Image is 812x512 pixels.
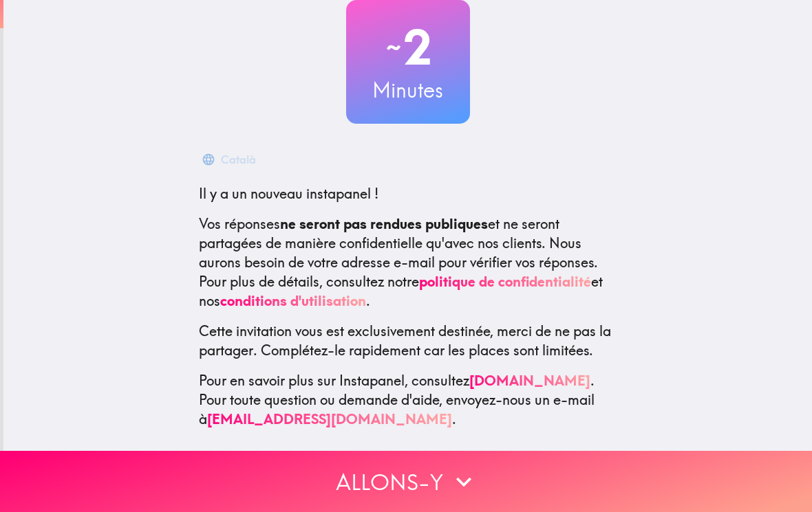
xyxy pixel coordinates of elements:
span: Il y a un nouveau instapanel ! [199,185,378,202]
b: ne seront pas rendues publiques [280,215,488,232]
a: [DOMAIN_NAME] [469,372,590,389]
p: Vos réponses et ne seront partagées de manière confidentielle qu'avec nos clients. Nous aurons be... [199,214,617,311]
p: Cette invitation vous est exclusivement destinée, merci de ne pas la partager. Complétez-le rapid... [199,322,617,360]
h2: 2 [346,19,470,76]
a: [EMAIL_ADDRESS][DOMAIN_NAME] [207,410,452,427]
a: politique de confidentialité [419,273,591,290]
a: conditions d'utilisation [220,292,366,309]
p: Pour en savoir plus sur Instapanel, consultez . Pour toute question ou demande d'aide, envoyez-no... [199,371,617,429]
h3: Minutes [346,76,470,104]
button: Català [199,146,261,173]
span: ~ [384,27,403,68]
div: Català [221,150,256,169]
